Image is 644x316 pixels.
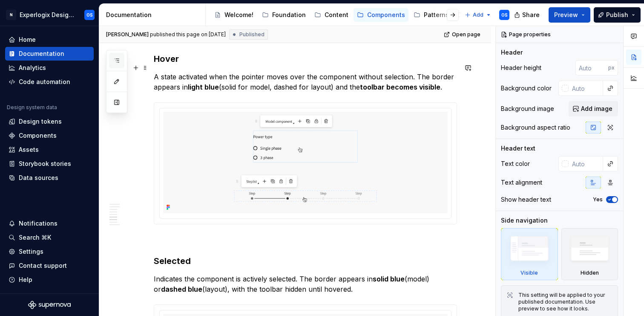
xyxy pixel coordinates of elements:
button: Preview [549,7,590,23]
span: [PERSON_NAME] [106,31,149,38]
button: Share [510,7,545,23]
button: Publish [594,7,641,23]
div: Documentation [106,11,202,19]
div: Header text [501,144,535,153]
strong: dashed blue [161,285,202,293]
div: Analytics [19,64,46,72]
div: Data sources [19,174,58,182]
p: A state activated when the pointer moves over the component without selection. The border appears... [154,72,457,92]
button: Help [5,273,94,287]
div: Background image [501,104,554,113]
strong: toolbar becomes visible [360,83,440,91]
a: Documentation [5,47,94,61]
input: Auto [575,60,608,75]
h3: Selected [154,255,457,267]
div: Home [19,35,36,44]
span: Share [522,11,540,19]
div: OS [86,12,93,18]
a: Home [5,33,94,46]
div: Experlogix Design System [20,11,74,19]
div: Design tokens [19,117,62,126]
div: Components [367,11,405,19]
button: Search ⌘K [5,231,94,244]
input: Auto [569,81,603,96]
div: Text alignment [501,178,542,187]
div: OS [501,12,508,18]
a: Patterns [410,8,452,22]
div: Help [19,275,32,284]
div: Assets [19,145,39,154]
span: Preview [554,11,578,19]
a: Storybook stories [5,157,94,171]
div: Background color [501,84,552,93]
div: Documentation [19,49,64,58]
div: Page tree [211,6,460,23]
button: Add image [569,101,618,116]
a: Components [354,8,408,22]
a: Design tokens [5,115,94,128]
div: Visible [501,228,558,280]
div: This setting will be applied to your published documentation. Use preview to see how it looks. [518,292,612,312]
button: Notifications [5,217,94,230]
span: Open page [452,31,480,38]
button: NExperlogix Design SystemOS [2,6,97,24]
p: Indicates the component is actively selected. The border appears in (model) or (layout), with the... [154,274,457,294]
span: Add image [581,104,612,113]
div: Header height [501,64,541,72]
button: Contact support [5,259,94,273]
div: Header [501,48,523,57]
div: Welcome! [224,11,253,19]
div: Contact support [19,261,67,270]
div: Hidden [581,270,599,276]
a: Data sources [5,171,94,185]
div: Settings [19,247,43,256]
a: Open page [441,29,484,41]
button: Add [462,9,494,21]
a: Components [5,129,94,142]
a: Welcome! [211,8,257,22]
span: Publish [606,11,628,19]
div: Design system data [7,104,57,111]
div: Components [19,131,57,140]
div: Visible [520,270,538,276]
div: Code automation [19,78,70,86]
a: Analytics [5,61,94,75]
p: px [608,64,615,71]
div: N [6,10,16,20]
div: Search ⌘K [19,233,51,242]
span: Published [239,31,264,38]
svg: Supernova Logo [28,301,71,309]
a: Foundation [259,8,309,22]
a: Settings [5,245,94,258]
strong: light blue [188,83,219,91]
a: Code automation [5,75,94,89]
div: Hidden [561,228,618,280]
strong: solid blue [373,275,405,283]
div: Patterns [424,11,449,19]
h3: Hover [154,53,457,65]
a: Content [311,8,352,22]
a: Assets [5,143,94,157]
div: published this page on [DATE] [150,31,226,38]
div: Storybook stories [19,159,71,168]
label: Yes [593,196,603,203]
span: Add [473,12,483,18]
div: Background aspect ratio [501,123,570,132]
div: Notifications [19,219,57,228]
div: Show header text [501,195,551,204]
input: Auto [569,156,603,171]
div: Content [325,11,348,19]
div: Foundation [272,11,306,19]
div: Side navigation [501,216,548,225]
div: Text color [501,159,530,168]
